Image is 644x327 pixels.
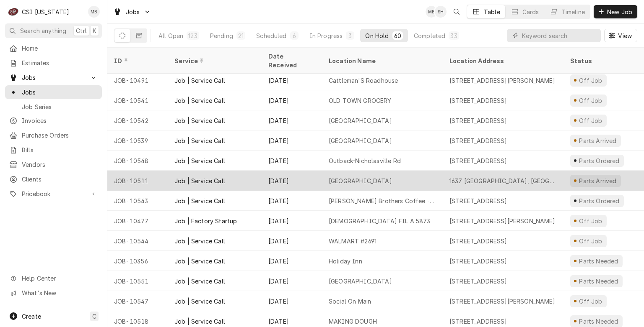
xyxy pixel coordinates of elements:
a: Go to Jobs [5,71,102,84]
div: 1637 [GEOGRAPHIC_DATA], [GEOGRAPHIC_DATA], [GEOGRAPHIC_DATA] 40422 [449,176,557,185]
div: Off Job [578,116,603,125]
div: Matt Brewington's Avatar [88,6,100,18]
div: [STREET_ADDRESS] [449,197,507,205]
span: Create [22,313,41,320]
div: Job | Service Call [174,197,225,205]
span: Jobs [22,88,98,97]
div: Job | Service Call [174,76,225,85]
div: Job | Service Call [174,116,225,125]
span: Home [22,44,98,53]
div: [DATE] [262,110,322,130]
div: Off Job [578,96,603,105]
div: Pending [210,31,233,40]
div: [STREET_ADDRESS] [449,277,507,286]
div: JOB-10477 [107,211,168,231]
span: View [616,31,634,40]
div: [STREET_ADDRESS] [449,136,507,145]
span: Pricebook [22,189,85,198]
span: Help Center [22,274,97,283]
div: SH [435,6,447,18]
div: ID [114,56,159,65]
a: Go to Help Center [5,271,102,285]
span: Search anything [20,26,66,35]
div: Completed [414,31,445,40]
div: Parts Arrived [578,176,618,185]
span: What's New [22,289,97,297]
div: [GEOGRAPHIC_DATA] [329,136,392,145]
div: MAKING DOUGH [329,317,377,326]
a: Job Series [5,100,102,114]
span: Bills [22,146,98,154]
div: Matt Brewington's Avatar [426,6,437,18]
div: [STREET_ADDRESS] [449,257,507,266]
div: JOB-10542 [107,110,168,130]
button: New Job [594,5,637,18]
div: Parts Needed [578,317,619,326]
div: Location Name [329,56,434,65]
div: [DATE] [262,251,322,271]
div: Job | Service Call [174,176,225,185]
div: [DATE] [262,271,322,291]
div: [STREET_ADDRESS] [449,317,507,326]
span: Clients [22,175,98,184]
a: Purchase Orders [5,128,102,142]
span: Vendors [22,160,98,169]
div: MB [426,6,437,18]
button: Open search [450,5,463,18]
div: [DATE] [262,130,322,151]
div: CSI [US_STATE] [22,8,69,16]
div: [DATE] [262,291,322,311]
div: [GEOGRAPHIC_DATA] [329,277,392,286]
div: CSI Kentucky's Avatar [8,6,19,18]
div: Table [484,8,500,16]
div: In Progress [309,31,343,40]
div: Location Address [449,56,555,65]
a: Go to Jobs [110,5,154,19]
span: C [92,312,96,321]
span: Jobs [126,8,140,16]
div: JOB-10541 [107,90,168,110]
div: 60 [394,31,401,40]
div: Parts Ordered [578,197,621,205]
span: Job Series [22,102,98,111]
div: JOB-10543 [107,191,168,211]
div: Job | Service Call [174,156,225,165]
div: All Open [158,31,183,40]
div: Job | Factory Startup [174,217,237,225]
div: Job | Service Call [174,237,225,245]
span: New Job [605,8,634,16]
div: JOB-10548 [107,151,168,171]
div: [STREET_ADDRESS][PERSON_NAME] [449,217,556,225]
div: [STREET_ADDRESS] [449,116,507,125]
div: Off Job [578,76,603,85]
button: View [604,29,637,42]
div: [GEOGRAPHIC_DATA] [329,116,392,125]
a: Jobs [5,85,102,99]
a: Invoices [5,114,102,128]
div: [DATE] [262,171,322,191]
div: On Hold [365,31,389,40]
div: 6 [292,31,297,40]
input: Keyword search [522,29,597,42]
div: JOB-10544 [107,231,168,251]
span: Ctrl [76,26,87,35]
div: JOB-10491 [107,70,168,90]
div: [DEMOGRAPHIC_DATA] FIL A 5873 [329,217,431,225]
div: [DATE] [262,211,322,231]
div: JOB-10356 [107,251,168,271]
div: WALMART #2691 [329,237,377,245]
div: [STREET_ADDRESS][PERSON_NAME] [449,297,556,306]
div: Cards [522,8,539,16]
div: [STREET_ADDRESS][PERSON_NAME] [449,76,556,85]
div: Job | Service Call [174,317,225,326]
a: Vendors [5,158,102,171]
div: JOB-10551 [107,271,168,291]
div: [DATE] [262,90,322,110]
button: Search anythingCtrlK [5,23,102,38]
div: [DATE] [262,70,322,90]
div: Parts Ordered [578,156,621,165]
span: Invoices [22,116,98,125]
div: [STREET_ADDRESS] [449,96,507,105]
a: Go to Pricebook [5,187,102,201]
div: Timeline [561,8,585,16]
